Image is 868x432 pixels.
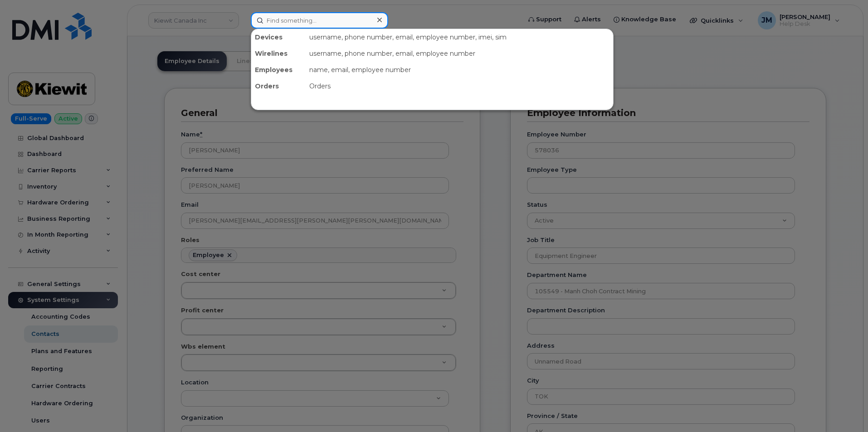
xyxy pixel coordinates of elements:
[829,393,861,425] iframe: Messenger Launcher
[306,62,613,78] div: name, email, employee number
[251,78,306,94] div: Orders
[306,78,613,94] div: Orders
[251,12,388,29] input: Find something...
[251,29,306,45] div: Devices
[251,62,306,78] div: Employees
[306,45,613,62] div: username, phone number, email, employee number
[306,29,613,45] div: username, phone number, email, employee number, imei, sim
[251,45,306,62] div: Wirelines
